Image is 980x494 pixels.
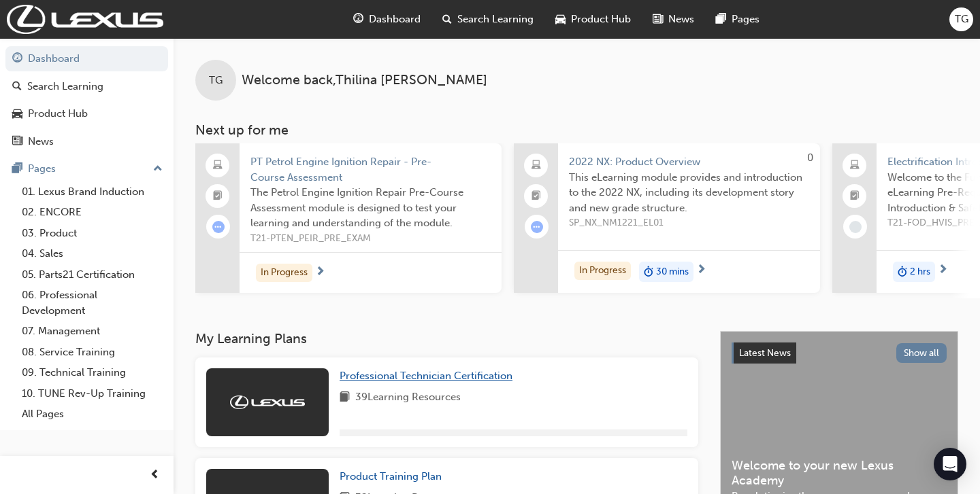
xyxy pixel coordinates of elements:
[732,458,947,489] span: Welcome to your new Lexus Academy
[668,12,694,27] span: News
[898,263,907,281] span: duration-icon
[16,285,168,321] a: 06. Professional Development
[16,181,168,202] a: 01. Lexus Brand Induction
[5,156,168,181] button: Pages
[174,122,980,138] h3: Next up for me
[16,321,168,342] a: 07. Management
[353,11,363,28] span: guage-icon
[16,383,168,404] a: 10. TUNE Rev-Up Training
[340,470,442,482] span: Product Training Plan
[849,221,862,233] span: learningRecordVerb_NONE-icon
[457,12,534,27] span: Search Learning
[28,134,54,149] div: News
[544,5,642,33] a: car-iconProduct Hub
[342,5,431,33] a: guage-iconDashboard
[532,188,541,205] span: booktick-icon
[896,343,947,363] button: Show all
[355,389,461,406] span: 39 Learning Resources
[716,11,726,28] span: pages-icon
[195,143,502,293] a: PT Petrol Engine Ignition Repair - Pre-Course AssessmentThe Petrol Engine Ignition Repair Pre-Cou...
[12,163,22,175] span: pages-icon
[340,370,512,382] span: Professional Technician Certification
[569,170,809,216] span: This eLearning module provides and introduction to the 2022 NX, including its development story a...
[212,221,225,233] span: learningRecordVerb_ATTEMPT-icon
[850,157,860,175] span: laptop-icon
[28,106,88,122] div: Product Hub
[642,5,705,33] a: news-iconNews
[431,5,544,33] a: search-iconSearch Learning
[16,342,168,363] a: 08. Service Training
[7,5,163,34] img: Trak
[732,342,947,364] a: Latest NewsShow all
[242,73,487,88] span: Welcome back , Thilina [PERSON_NAME]
[340,389,350,406] span: book-icon
[910,264,930,280] span: 2 hrs
[12,108,22,120] span: car-icon
[514,143,820,293] a: 02022 NX: Product OverviewThis eLearning module provides and introduction to the 2022 NX, includi...
[571,12,631,27] span: Product Hub
[315,266,325,279] span: next-icon
[955,12,968,27] span: TG
[340,469,447,484] a: Product Training Plan
[16,264,168,285] a: 05. Parts21 Certification
[5,43,168,156] button: DashboardSearch LearningProduct HubNews
[5,101,168,126] a: Product Hub
[150,467,160,484] span: prev-icon
[250,154,491,185] span: PT Petrol Engine Ignition Repair - Pre-Course Assessment
[569,215,809,231] span: SP_NX_NM1221_EL01
[153,160,163,178] span: up-icon
[656,264,689,280] span: 30 mins
[5,46,168,71] a: Dashboard
[739,347,791,359] span: Latest News
[949,7,973,31] button: TG
[934,448,966,480] div: Open Intercom Messenger
[696,264,706,277] span: next-icon
[644,263,653,281] span: duration-icon
[369,12,421,27] span: Dashboard
[27,79,103,94] div: Search Learning
[442,11,452,28] span: search-icon
[16,223,168,244] a: 03. Product
[5,74,168,99] a: Search Learning
[12,53,22,65] span: guage-icon
[807,152,813,164] span: 0
[16,362,168,383] a: 09. Technical Training
[938,264,948,277] span: next-icon
[653,11,663,28] span: news-icon
[28,161,56,177] div: Pages
[532,157,541,175] span: laptop-icon
[12,136,22,148] span: news-icon
[16,404,168,425] a: All Pages
[5,129,168,154] a: News
[213,157,223,175] span: laptop-icon
[705,5,770,33] a: pages-iconPages
[230,395,305,409] img: Trak
[250,185,491,231] span: The Petrol Engine Ignition Repair Pre-Course Assessment module is designed to test your learning ...
[16,202,168,223] a: 02. ENCORE
[555,11,566,28] span: car-icon
[12,81,22,93] span: search-icon
[209,73,223,88] span: TG
[213,188,223,205] span: booktick-icon
[340,368,518,384] a: Professional Technician Certification
[16,243,168,264] a: 04. Sales
[574,262,631,280] div: In Progress
[195,331,698,347] h3: My Learning Plans
[569,154,809,170] span: 2022 NX: Product Overview
[850,188,860,205] span: booktick-icon
[732,12,759,27] span: Pages
[250,231,491,247] span: T21-PTEN_PEIR_PRE_EXAM
[531,221,543,233] span: learningRecordVerb_ATTEMPT-icon
[256,264,312,282] div: In Progress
